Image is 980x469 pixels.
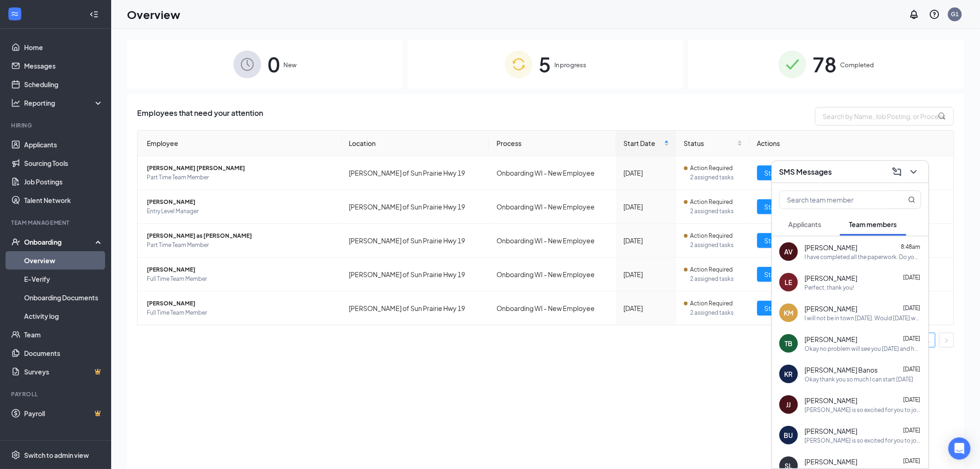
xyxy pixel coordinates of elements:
[24,344,103,362] a: Documents
[805,243,858,252] span: [PERSON_NAME]
[539,48,551,80] span: 5
[11,450,20,460] svg: Settings
[24,237,95,247] div: Onboarding
[944,338,949,343] span: right
[623,138,662,148] span: Start Date
[489,156,616,190] td: Onboarding WI - New Employee
[691,207,742,216] span: 2 assigned tasks
[757,233,804,248] button: Start tasks
[283,60,296,70] span: New
[765,269,797,279] span: Start tasks
[805,284,854,292] div: Perfect, thank you!
[805,335,858,344] span: [PERSON_NAME]
[779,167,832,177] h3: SMS Messages
[901,243,921,250] span: 8:48am
[765,235,797,246] span: Start tasks
[623,303,669,313] div: [DATE]
[849,220,897,228] span: Team members
[11,390,101,398] div: Payroll
[677,131,750,156] th: Status
[789,220,822,228] span: Applicants
[147,299,334,308] span: [PERSON_NAME]
[24,75,103,94] a: Scheduling
[805,437,921,444] div: [PERSON_NAME] is so excited for you to join our team! Do you know anyone else who might be intere...
[805,457,858,466] span: [PERSON_NAME]
[904,304,921,311] span: [DATE]
[24,38,103,57] a: Home
[489,224,616,258] td: Onboarding WI - New Employee
[342,292,489,325] td: [PERSON_NAME] of Sun Prairie Hwy 19
[691,197,733,207] span: Action Required
[11,98,20,108] svg: Analysis
[691,265,733,274] span: Action Required
[24,98,104,108] div: Reporting
[623,202,669,212] div: [DATE]
[24,191,103,209] a: Talent Network
[147,265,334,274] span: [PERSON_NAME]
[904,396,921,403] span: [DATE]
[623,235,669,246] div: [DATE]
[785,339,793,348] div: TB
[555,60,587,70] span: In progress
[805,406,921,414] div: [PERSON_NAME] is so excited for you to join our team! Do you know anyone else who might be intere...
[268,48,280,80] span: 0
[24,450,89,460] div: Switch to admin view
[138,131,342,156] th: Employee
[24,270,103,288] a: E-Verify
[147,207,334,216] span: Entry Level Manager
[691,231,733,241] span: Action Required
[623,269,669,279] div: [DATE]
[137,107,263,126] span: Employees that need your attention
[24,251,103,270] a: Overview
[24,172,103,191] a: Job Postings
[805,396,858,405] span: [PERSON_NAME]
[909,9,920,20] svg: Notifications
[11,121,101,129] div: Hiring
[813,48,837,80] span: 78
[342,156,489,190] td: [PERSON_NAME] of Sun Prairie Hwy 19
[765,303,797,313] span: Start tasks
[784,431,793,440] div: BU
[757,267,804,282] button: Start tasks
[147,173,334,182] span: Part Time Team Member
[691,308,742,317] span: 2 assigned tasks
[691,241,742,250] span: 2 assigned tasks
[24,135,103,154] a: Applicants
[147,308,334,317] span: Full Time Team Member
[691,299,733,308] span: Action Required
[841,60,874,70] span: Completed
[147,197,334,207] span: [PERSON_NAME]
[890,165,905,179] button: ComposeMessage
[805,365,878,374] span: [PERSON_NAME] Banos
[757,165,804,180] button: Start tasks
[805,253,921,261] div: I have completed all the paperwork. Do you know when I will get scheduled?
[489,258,616,292] td: Onboarding WI - New Employee
[489,292,616,325] td: Onboarding WI - New Employee
[147,241,334,250] span: Part Time Team Member
[691,274,742,284] span: 2 assigned tasks
[805,304,858,313] span: [PERSON_NAME]
[765,202,797,212] span: Start tasks
[815,107,954,126] input: Search by Name, Job Posting, or Process
[342,224,489,258] td: [PERSON_NAME] of Sun Prairie Hwy 19
[24,154,103,172] a: Sourcing Tools
[147,274,334,284] span: Full Time Team Member
[691,173,742,182] span: 2 assigned tasks
[342,190,489,224] td: [PERSON_NAME] of Sun Prairie Hwy 19
[691,164,733,173] span: Action Required
[892,166,903,177] svg: ComposeMessage
[906,165,921,179] button: ChevronDown
[951,10,959,18] div: G1
[11,237,20,247] svg: UserCheck
[904,335,921,342] span: [DATE]
[757,199,804,214] button: Start tasks
[127,6,180,22] h1: Overview
[939,333,954,348] button: right
[786,400,791,409] div: JJ
[908,166,919,177] svg: ChevronDown
[780,191,890,209] input: Search team member
[89,10,99,19] svg: Collapse
[785,278,792,287] div: LE
[342,258,489,292] td: [PERSON_NAME] of Sun Prairie Hwy 19
[929,9,940,20] svg: QuestionInfo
